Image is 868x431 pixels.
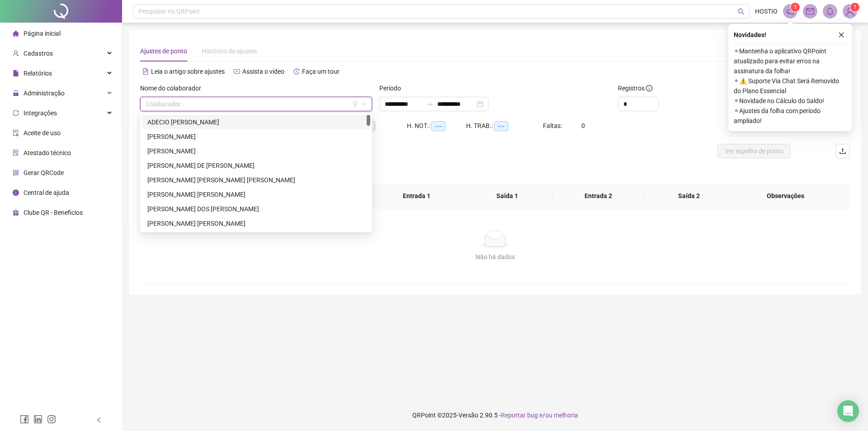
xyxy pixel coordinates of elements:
span: user-add [13,50,19,57]
div: [PERSON_NAME] DE [PERSON_NAME] [147,161,365,171]
div: HE 3: [348,121,407,131]
span: down [362,101,367,107]
span: facebook [20,415,29,424]
span: linkedin [33,415,42,424]
th: Entrada 2 [553,184,644,208]
div: [PERSON_NAME] [PERSON_NAME] [147,189,365,199]
span: qrcode [13,170,19,176]
span: search [738,8,745,15]
span: Observações [735,191,836,201]
div: ANANDA XAVIER DE MELO [142,144,370,158]
div: ADECIO [PERSON_NAME] [147,117,365,127]
div: H. NOT.: [407,121,466,131]
div: [PERSON_NAME] [147,146,365,156]
span: Novidades ! [734,30,766,40]
span: Página inicial [24,30,61,37]
span: Histórico de ajustes [202,47,257,55]
span: gift [13,209,19,216]
div: ANGELO SILVA DOS SANTOS [142,202,370,216]
span: Clube QR - Beneficios [24,209,83,216]
span: 1 [794,4,797,10]
span: lock [13,90,19,96]
span: solution [13,150,19,156]
span: Leia o artigo sobre ajustes [151,68,225,75]
div: Open Intercom Messenger [837,400,859,422]
span: Faltas: [543,122,563,129]
span: to [426,100,434,108]
span: info-circle [13,189,19,196]
span: Assista o vídeo [242,68,284,75]
span: Ajustes de ponto [140,47,187,55]
span: left [96,417,102,423]
span: --:-- [494,121,508,131]
span: Administração [24,90,65,97]
div: [PERSON_NAME] DOS [PERSON_NAME] [147,204,365,214]
div: [PERSON_NAME] [147,132,365,142]
label: Período [379,83,407,93]
th: Observações [728,184,843,208]
span: ⚬ Ajustes da folha com período ampliado! [734,106,847,126]
span: instagram [47,415,56,424]
th: Saída 1 [462,184,553,208]
div: ANDREZA EVELYN MARQUES PEREIRA [142,187,370,202]
span: bell [826,7,834,15]
span: Versão [458,412,478,419]
span: history [293,68,300,75]
th: Saída 2 [644,184,735,208]
span: mail [806,7,814,15]
div: AIDILA DOS SANTOS BELO [142,129,370,144]
span: Central de ajuda [24,189,69,196]
button: Ver espelho de ponto [717,144,791,158]
span: HOSTIO [755,6,778,16]
span: file [13,70,19,76]
span: Relatórios [24,70,52,77]
span: Faça um tour [302,68,340,75]
footer: QRPoint © 2025 - 2.90.5 - [122,399,868,431]
span: info-circle [646,85,652,91]
span: Atestado técnico [24,149,71,156]
div: H. TRAB.: [466,121,543,131]
span: 0 [581,122,585,129]
span: Gerar QRCode [24,169,64,176]
sup: Atualize o seu contato no menu Meus Dados [850,3,859,12]
span: ⚬ ⚠️ Suporte Via Chat Será Removido do Plano Essencial [734,76,847,96]
span: ⚬ Mantenha o aplicativo QRPoint atualizado para evitar erros na assinatura da folha! [734,46,847,76]
div: ANDREIA SABRINA DA SILVA SOUZA [142,173,370,187]
sup: 1 [791,3,800,12]
span: swap-right [426,100,434,108]
div: ANDERSON DE JESUS GOMES [142,158,370,173]
span: upload [839,147,846,155]
div: [PERSON_NAME] [PERSON_NAME] [PERSON_NAME] [147,175,365,185]
span: Reportar bug e/ou melhoria [501,412,578,419]
span: file-text [142,68,149,75]
span: Registros [618,83,652,93]
span: ⚬ Novidade no Cálculo do Saldo! [734,96,847,106]
label: Nome do colaborador [140,83,207,93]
span: audit [13,130,19,136]
span: --:-- [431,121,445,131]
span: Cadastros [24,50,53,57]
span: filter [353,101,358,107]
img: 41758 [843,5,857,18]
span: youtube [234,68,240,75]
span: Aceite de uso [24,129,61,137]
span: 1 [854,4,857,10]
span: Integrações [24,109,57,117]
th: Entrada 1 [371,184,462,208]
span: close [838,32,844,38]
div: ADECIO FEITOSA BEZERRA [142,115,370,129]
div: ANTONIA CLEIA CARDOSO SILVA [142,216,370,231]
span: sync [13,110,19,116]
span: home [13,30,19,37]
div: [PERSON_NAME] [PERSON_NAME] [147,218,365,228]
div: Não há dados [151,252,839,262]
span: notification [786,7,794,15]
